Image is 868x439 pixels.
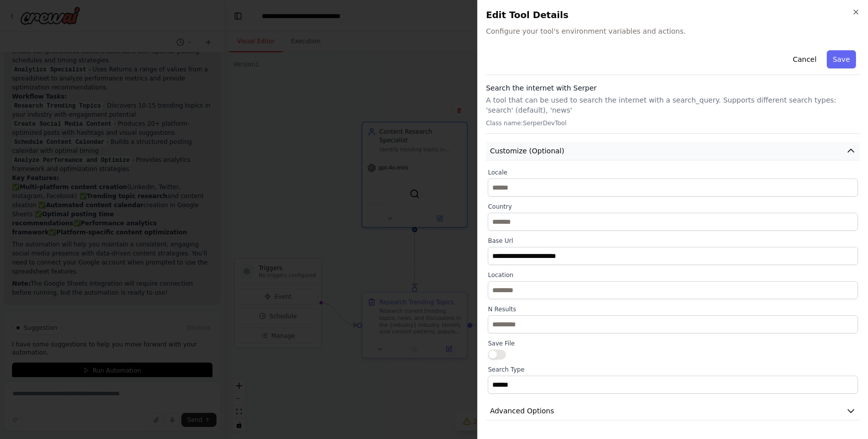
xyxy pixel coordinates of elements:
label: Base Url [488,237,858,245]
button: Save [827,50,856,68]
h2: Edit Tool Details [486,8,860,22]
button: Customize (Optional) [486,142,860,160]
p: A tool that can be used to search the internet with a search_query. Supports different search typ... [486,95,860,115]
label: N Results [488,305,858,313]
label: Locale [488,168,858,177]
label: Location [488,271,858,279]
span: Configure your tool's environment variables and actions. [486,26,860,36]
label: Country [488,203,858,211]
button: Cancel [787,50,822,68]
span: Advanced Options [490,406,554,416]
button: Advanced Options [486,402,860,420]
h3: Search the internet with Serper [486,83,860,93]
label: Search Type [488,366,858,374]
span: Customize (Optional) [490,146,564,156]
label: Save File [488,339,858,347]
p: Class name: SerperDevTool [486,119,860,127]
